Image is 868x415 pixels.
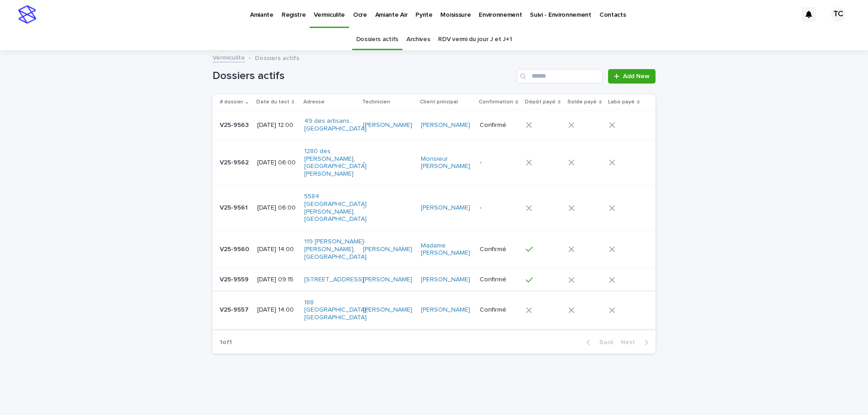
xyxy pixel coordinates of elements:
[479,97,513,107] p: Confirmation
[421,204,470,212] a: [PERSON_NAME]
[363,246,412,253] a: [PERSON_NAME]
[256,97,289,107] p: Date du test
[220,304,250,314] p: V25-9557
[480,306,519,314] p: Confirmé
[18,5,36,23] img: stacker-logo-s-only.png
[212,52,245,62] a: Vermiculite
[420,97,458,107] p: Client principal
[212,185,656,230] tr: V25-9561V25-9561 [DATE] 06:005584 [GEOGRAPHIC_DATA][PERSON_NAME], [GEOGRAPHIC_DATA] -[PERSON_NAME] -
[480,121,519,129] p: Confirmé
[421,242,471,257] a: Madame [PERSON_NAME]
[363,306,412,314] a: [PERSON_NAME]
[220,157,250,167] p: V25-9562
[421,306,470,314] a: [PERSON_NAME]
[831,7,845,22] div: TC
[220,97,243,107] p: # dossier
[363,204,413,212] p: -
[567,97,597,107] p: Solde payé
[212,331,239,354] p: 1 of 1
[257,276,297,284] p: [DATE] 09:15
[421,121,470,129] a: [PERSON_NAME]
[623,73,650,79] span: Add New
[363,276,412,284] a: [PERSON_NAME]
[594,339,613,345] span: Back
[257,204,297,212] p: [DATE] 06:00
[220,202,250,212] p: V25-9561
[304,299,368,322] a: 188 [GEOGRAPHIC_DATA], [GEOGRAPHIC_DATA]
[220,120,250,129] p: V25-9563
[480,159,519,167] p: -
[421,276,470,284] a: [PERSON_NAME]
[304,238,367,261] a: 119 [PERSON_NAME]-[PERSON_NAME], [GEOGRAPHIC_DATA]
[303,97,325,107] p: Adresse
[257,159,297,167] p: [DATE] 06:00
[212,70,513,83] h1: Dossiers actifs
[212,291,656,329] tr: V25-9557V25-9557 [DATE] 14:00188 [GEOGRAPHIC_DATA], [GEOGRAPHIC_DATA] [PERSON_NAME] [PERSON_NAME]...
[421,155,471,171] a: Monsieur [PERSON_NAME]
[406,29,430,50] a: Archives
[617,338,656,346] button: Next
[257,121,297,129] p: [DATE] 12:00
[525,97,556,107] p: Dépôt payé
[220,274,250,284] p: V25-9559
[621,339,641,345] span: Next
[212,268,656,291] tr: V25-9559V25-9559 [DATE] 09:15[STREET_ADDRESS] [PERSON_NAME] [PERSON_NAME] Confirmé
[212,231,656,268] tr: V25-9560V25-9560 [DATE] 14:00119 [PERSON_NAME]-[PERSON_NAME], [GEOGRAPHIC_DATA] [PERSON_NAME] Mad...
[304,117,367,133] a: 49 des artisans , [GEOGRAPHIC_DATA]
[480,204,519,212] p: -
[480,246,519,253] p: Confirmé
[517,69,603,84] input: Search
[363,159,413,167] p: -
[438,29,512,50] a: RDV vermi du jour J et J+1
[255,52,299,62] p: Dossiers actifs
[304,193,367,223] a: 5584 [GEOGRAPHIC_DATA][PERSON_NAME], [GEOGRAPHIC_DATA]
[304,276,364,284] a: [STREET_ADDRESS]
[579,338,617,346] button: Back
[480,276,519,284] p: Confirmé
[363,121,412,129] a: [PERSON_NAME]
[608,97,635,107] p: Labo payé
[220,244,251,253] p: V25-9560
[212,110,656,140] tr: V25-9563V25-9563 [DATE] 12:0049 des artisans , [GEOGRAPHIC_DATA] [PERSON_NAME] [PERSON_NAME] Conf...
[304,148,367,178] a: 1280 des [PERSON_NAME], [GEOGRAPHIC_DATA][PERSON_NAME]
[257,306,297,314] p: [DATE] 14:00
[257,246,297,253] p: [DATE] 14:00
[356,29,398,50] a: Dossiers actifs
[212,140,656,185] tr: V25-9562V25-9562 [DATE] 06:001280 des [PERSON_NAME], [GEOGRAPHIC_DATA][PERSON_NAME] -Monsieur [PE...
[608,69,656,84] a: Add New
[362,97,390,107] p: Technicien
